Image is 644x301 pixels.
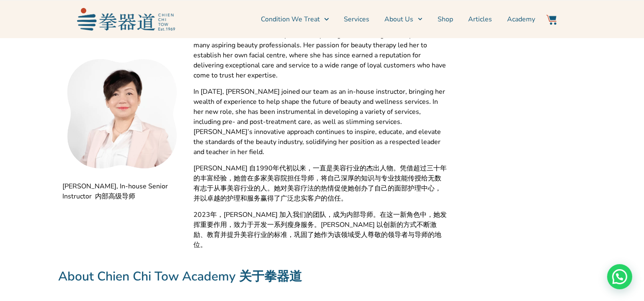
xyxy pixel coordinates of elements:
span: [PERSON_NAME], In-house Senior Instructor 内部高级导师 [62,181,185,201]
a: Shop [438,9,453,30]
span: [PERSON_NAME] has been a prominent figure in the beauty industry since the early 1990s. With over... [193,10,448,80]
nav: Menu [179,9,535,30]
span: In [DATE], [PERSON_NAME] joined our team as an in-house instructor, bringing her wealth of experi... [193,87,448,157]
a: About Us [385,9,422,30]
a: Condition We Treat [261,9,329,30]
img: Website Icon-03 [546,15,556,25]
span: [PERSON_NAME] 自1990年代初以来，一直是美容行业的杰出人物。凭借超过三十年的丰富经验，她曾在多家美容院担任导师，将自己深厚的知识与专业技能传授给无数有志于从事美容行业的人。她对美... [193,163,448,203]
a: Articles [468,9,492,30]
h2: About Chien Chi Tow Academy 关于拳器道 [58,269,452,285]
a: Academy [507,9,535,30]
span: 2023年，[PERSON_NAME] 加入我们的团队，成为内部导师。在这一新角色中，她发挥重要作用，致力于开发一系列瘦身服务。[PERSON_NAME] 以创新的方式不断激励、教育并提升美容行... [193,210,448,250]
a: Services [344,9,370,30]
